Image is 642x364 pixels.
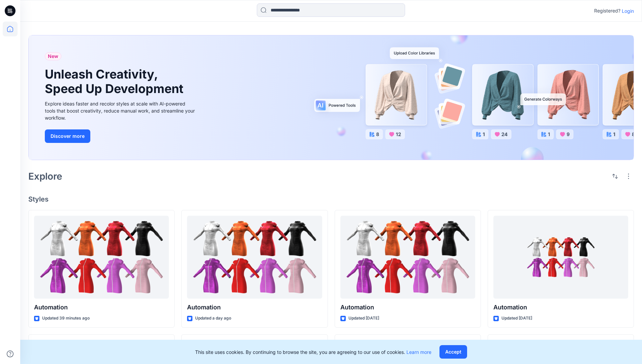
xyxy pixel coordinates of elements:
[45,129,196,143] a: Discover more
[45,129,90,143] button: Discover more
[45,67,186,96] h1: Unleash Creativity, Speed Up Development
[34,303,169,312] p: Automation
[340,303,475,312] p: Automation
[493,216,628,299] a: Automation
[48,52,58,60] span: New
[28,171,62,182] h2: Explore
[42,315,90,322] p: Updated 39 minutes ago
[622,7,634,14] p: Login
[594,7,620,15] p: Registered?
[34,216,169,299] a: Automation
[45,100,196,121] div: Explore ideas faster and recolor styles at scale with AI-powered tools that boost creativity, red...
[28,195,634,203] h4: Styles
[439,345,467,359] button: Accept
[187,216,322,299] a: Automation
[195,315,231,322] p: Updated a day ago
[340,216,475,299] a: Automation
[406,349,431,355] a: Learn more
[348,315,379,322] p: Updated [DATE]
[501,315,532,322] p: Updated [DATE]
[195,348,431,356] p: This site uses cookies. By continuing to browse the site, you are agreeing to our use of cookies.
[187,303,322,312] p: Automation
[493,303,628,312] p: Automation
